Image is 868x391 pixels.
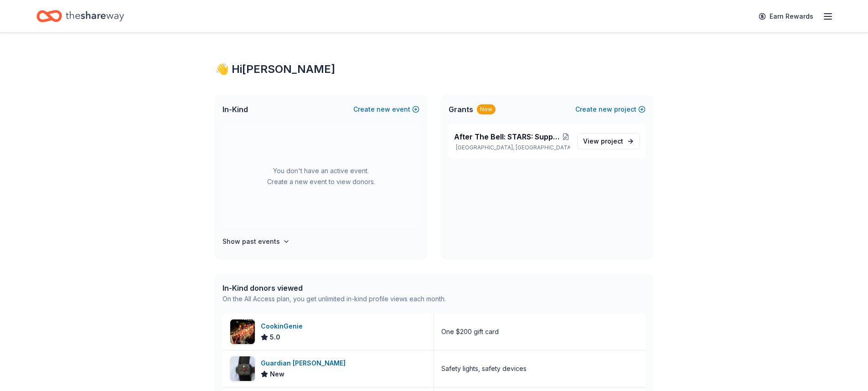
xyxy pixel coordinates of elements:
span: View [583,136,623,147]
div: Safety lights, safety devices [441,363,527,374]
a: Home [36,5,124,27]
p: [GEOGRAPHIC_DATA], [GEOGRAPHIC_DATA] [454,144,570,151]
span: New [270,369,284,380]
button: Createnewevent [353,104,419,115]
span: Grants [449,104,473,115]
h4: Show past events [222,236,280,247]
div: In-Kind donors viewed [222,283,446,293]
div: One $200 gift card [441,326,499,337]
button: Createnewproject [575,104,646,115]
div: CookinGenie [261,321,306,332]
div: 👋 Hi [PERSON_NAME] [215,62,653,77]
div: On the All Access plan, you get unlimited in-kind profile views each month. [222,293,446,304]
span: project [601,137,623,145]
span: After The Bell: STARS: Support, Thrive, Achieve, Reach, Succeed [454,131,562,142]
span: 5.0 [270,332,280,343]
a: Earn Rewards [753,8,819,25]
span: In-Kind [222,104,248,115]
div: Guardian [PERSON_NAME] [261,358,349,369]
img: Image for Guardian Angel Device [230,356,255,381]
img: Image for CookinGenie [230,319,255,344]
span: new [377,104,390,115]
div: New [477,104,496,114]
span: new [599,104,612,115]
a: View project [577,133,640,149]
button: Show past events [222,236,290,247]
div: You don't have an active event. Create a new event to view donors. [222,124,419,229]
